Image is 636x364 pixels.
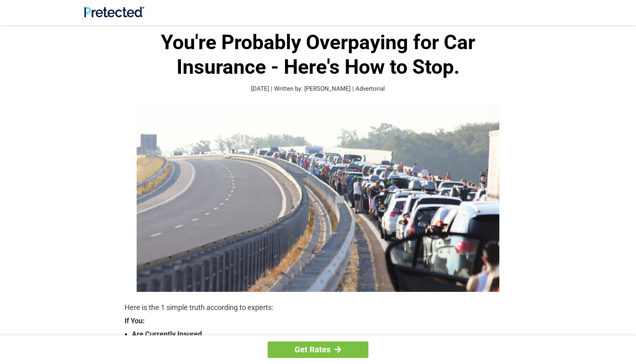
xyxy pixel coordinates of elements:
img: Site Logo [84,6,144,17]
p: Here is the 1 simple truth according to experts: [125,302,511,313]
strong: If You: [125,317,511,324]
p: [DATE] | Written by: [PERSON_NAME] | Advertorial [125,84,511,94]
h1: You're Probably Overpaying for Car Insurance - Here's How to Stop. [125,30,511,79]
a: Get Rates [268,341,368,358]
a: Site Logo [84,11,144,19]
strong: Are Currently Insured [132,329,511,340]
